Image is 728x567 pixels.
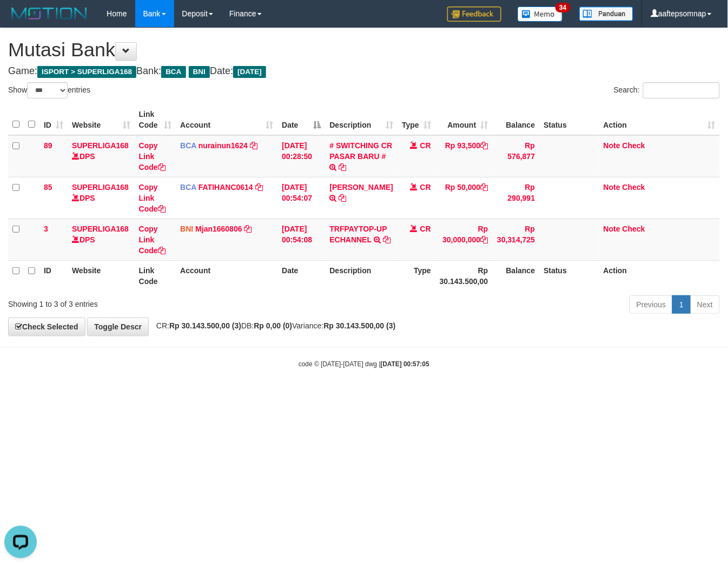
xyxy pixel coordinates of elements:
img: panduan.png [579,6,633,21]
a: Copy # SWITCHING CR PASAR BARU # to clipboard [339,163,346,172]
a: Note [604,141,620,150]
span: BNI [180,225,193,233]
th: Description [326,260,398,291]
th: Type [398,260,435,291]
th: Account [176,260,277,291]
span: ISPORT > SUPERLIGA168 [37,66,136,78]
a: SUPERLIGA168 [72,141,129,150]
span: 85 [44,183,52,192]
h4: Game: Bank: Date: [8,66,720,77]
a: Copy Link Code [139,141,166,172]
strong: Rp 30.143.500,00 (3) [323,321,395,330]
th: Amount: activate to sort column ascending [435,104,493,135]
span: 89 [44,141,52,150]
select: Showentries [27,82,68,98]
label: Show entries [8,82,90,98]
a: Copy Rp 50,000 to clipboard [481,183,488,192]
div: Showing 1 to 3 of 3 entries [8,294,295,309]
a: Copy FATIHANC0614 to clipboard [255,183,263,192]
span: CR [420,141,431,150]
th: Action [599,260,720,291]
td: [DATE] 00:54:08 [277,219,325,260]
label: Search: [614,82,720,98]
strong: [DATE] 00:57:05 [381,360,429,368]
a: # SWITCHING CR PASAR BARU # [330,141,393,161]
h1: Mutasi Bank [8,39,720,61]
a: Toggle Descr [87,318,149,336]
a: Mjan1660806 [195,225,242,233]
th: Balance [493,260,540,291]
a: Check [623,183,645,192]
a: Copy Link Code [139,183,166,213]
a: SUPERLIGA168 [72,183,129,192]
a: Note [604,183,620,192]
a: Check Selected [8,318,85,336]
a: Check [623,141,645,150]
td: [DATE] 00:28:50 [277,135,325,177]
span: CR [420,183,431,192]
a: FATIHANC0614 [198,183,253,192]
a: Copy WAHYU HIDAYAT to clipboard [339,194,346,202]
th: Date [277,260,325,291]
th: Link Code: activate to sort column ascending [135,104,176,135]
th: Website: activate to sort column ascending [68,104,135,135]
span: BCA [180,141,196,150]
small: code © [DATE]-[DATE] dwg | [299,360,429,368]
th: Date: activate to sort column descending [277,104,325,135]
td: Rp 576,877 [493,135,540,177]
td: DPS [68,219,135,260]
th: Type: activate to sort column ascending [398,104,435,135]
a: TRFPAYTOP-UP ECHANNEL [330,225,387,244]
span: CR: DB: Variance: [151,321,396,330]
a: Next [690,295,720,314]
td: Rp 50,000 [435,177,493,219]
a: Copy Mjan1660806 to clipboard [244,225,252,233]
span: BCA [161,66,186,78]
img: MOTION_logo.png [8,5,90,22]
td: Rp 290,991 [493,177,540,219]
button: Open LiveChat chat widget [4,4,37,37]
a: Note [604,225,620,233]
th: Action: activate to sort column ascending [599,104,720,135]
a: [PERSON_NAME] [330,183,393,192]
strong: Rp 30.143.500,00 (3) [169,321,241,330]
input: Search: [643,82,720,98]
span: BNI [189,66,210,78]
span: CR [420,225,431,233]
span: 34 [555,3,570,12]
a: nurainun1624 [198,141,248,150]
a: Check [623,225,645,233]
a: Copy Rp 30,000,000 to clipboard [481,235,488,244]
th: Account: activate to sort column ascending [176,104,277,135]
a: Copy Link Code [139,225,166,255]
a: 1 [672,295,691,314]
strong: Rp 0,00 (0) [254,321,293,330]
th: Status [539,104,599,135]
th: Rp 30.143.500,00 [435,260,493,291]
th: ID [39,260,68,291]
a: Copy Rp 93,500 to clipboard [481,141,488,150]
td: Rp 30,000,000 [435,219,493,260]
img: Feedback.jpg [447,6,501,22]
th: ID: activate to sort column ascending [39,104,68,135]
th: Website [68,260,135,291]
td: DPS [68,177,135,219]
span: 3 [44,225,48,233]
th: Status [539,260,599,291]
td: Rp 93,500 [435,135,493,177]
img: Button%20Memo.svg [518,6,563,22]
td: [DATE] 00:54:07 [277,177,325,219]
a: Previous [630,295,673,314]
span: BCA [180,183,196,192]
th: Description: activate to sort column ascending [326,104,398,135]
span: [DATE] [233,66,266,78]
td: DPS [68,135,135,177]
th: Link Code [135,260,176,291]
a: SUPERLIGA168 [72,225,129,233]
th: Balance [493,104,540,135]
td: Rp 30,314,725 [493,219,540,260]
a: Copy TRFPAYTOP-UP ECHANNEL to clipboard [383,235,391,244]
a: Copy nurainun1624 to clipboard [250,141,257,150]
